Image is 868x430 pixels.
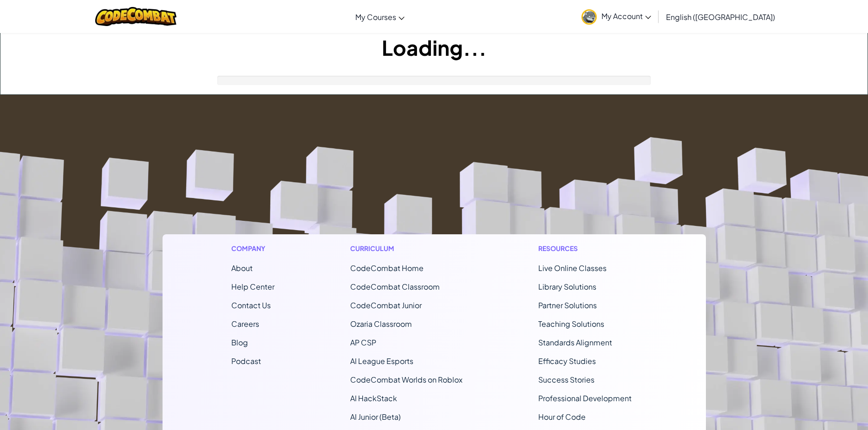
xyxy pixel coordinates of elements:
[538,375,594,384] a: Success Stories
[350,375,463,384] a: CodeCombat Worlds on Roblox
[577,2,656,31] a: My Account
[538,319,604,329] a: Teaching Solutions
[350,319,412,329] a: Ozaria Classroom
[538,263,607,273] a: Live Online Classes
[601,11,651,21] span: My Account
[350,263,424,273] span: CodeCombat Home
[538,244,637,253] h1: Resources
[351,4,409,29] a: My Courses
[538,337,612,347] a: Standards Alignment
[661,4,780,29] a: English ([GEOGRAPHIC_DATA])
[350,282,440,291] a: CodeCombat Classroom
[581,9,597,25] img: avatar
[350,393,397,403] a: AI HackStack
[538,356,596,366] a: Efficacy Studies
[95,7,176,26] img: CodeCombat logo
[538,412,586,422] a: Hour of Code
[350,300,422,310] a: CodeCombat Junior
[231,319,259,329] a: Careers
[350,412,401,422] a: AI Junior (Beta)
[231,244,274,253] h1: Company
[231,282,274,291] a: Help Center
[350,337,376,347] a: AP CSP
[538,282,596,291] a: Library Solutions
[350,244,463,253] h1: Curriculum
[538,300,597,310] a: Partner Solutions
[231,300,271,310] span: Contact Us
[231,337,248,347] a: Blog
[355,12,396,22] span: My Courses
[231,263,253,273] a: About
[538,393,632,403] a: Professional Development
[666,12,775,22] span: English ([GEOGRAPHIC_DATA])
[231,356,261,366] a: Podcast
[350,356,413,366] a: AI League Esports
[0,33,868,62] h1: Loading...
